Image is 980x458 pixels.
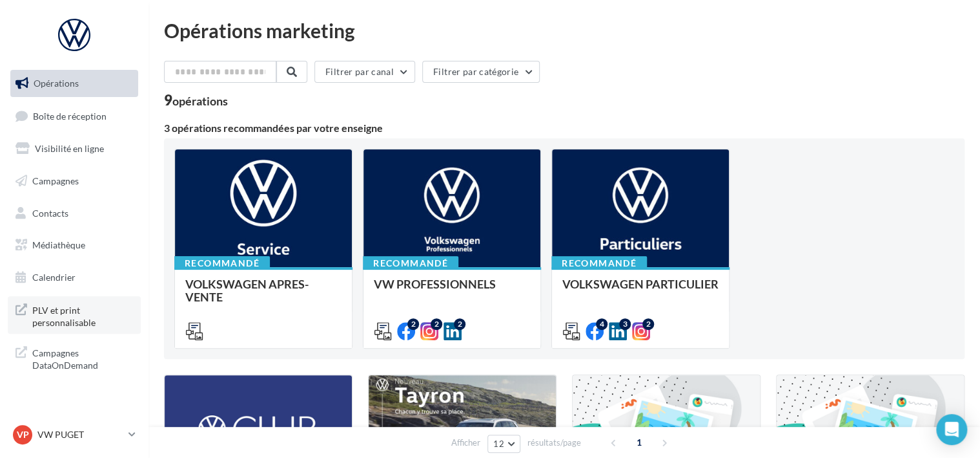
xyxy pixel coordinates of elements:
[8,264,141,291] a: Calendrier
[185,277,309,304] span: VOLKSWAGEN APRES-VENTE
[487,435,520,453] button: 12
[363,256,458,270] div: Recommandé
[8,200,141,227] a: Contacts
[619,318,631,330] div: 3
[422,61,540,83] button: Filtrer par catégorie
[174,256,270,270] div: Recommandé
[8,339,141,377] a: Campagnes DataOnDemand
[454,318,465,330] div: 2
[431,318,442,330] div: 2
[8,70,141,97] a: Opérations
[8,102,141,130] a: Boîte de réception
[32,207,68,218] span: Contacts
[10,422,138,447] a: VP VW PUGET
[936,414,967,445] div: Open Intercom Messenger
[527,437,581,449] span: résultats/page
[34,78,79,89] span: Opérations
[164,123,965,133] div: 3 opérations recommandées par votre enseigne
[164,21,965,40] div: Opérations marketing
[32,272,76,283] span: Calendrier
[451,437,480,449] span: Afficher
[407,318,419,330] div: 2
[172,95,228,107] div: opérations
[551,256,647,270] div: Recommandé
[629,432,649,453] span: 1
[596,318,607,330] div: 4
[562,277,719,291] span: VOLKSWAGEN PARTICULIER
[493,439,504,449] span: 12
[32,175,79,186] span: Campagnes
[642,318,654,330] div: 2
[32,239,85,250] span: Médiathèque
[8,135,141,162] a: Visibilité en ligne
[35,143,104,154] span: Visibilité en ligne
[8,168,141,195] a: Campagnes
[374,277,496,291] span: VW PROFESSIONNELS
[8,232,141,259] a: Médiathèque
[8,296,141,334] a: PLV et print personnalisable
[164,93,228,107] div: 9
[32,344,133,372] span: Campagnes DataOnDemand
[17,428,29,441] span: VP
[37,428,123,441] p: VW PUGET
[32,301,133,329] span: PLV et print personnalisable
[314,61,415,83] button: Filtrer par canal
[33,110,107,121] span: Boîte de réception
